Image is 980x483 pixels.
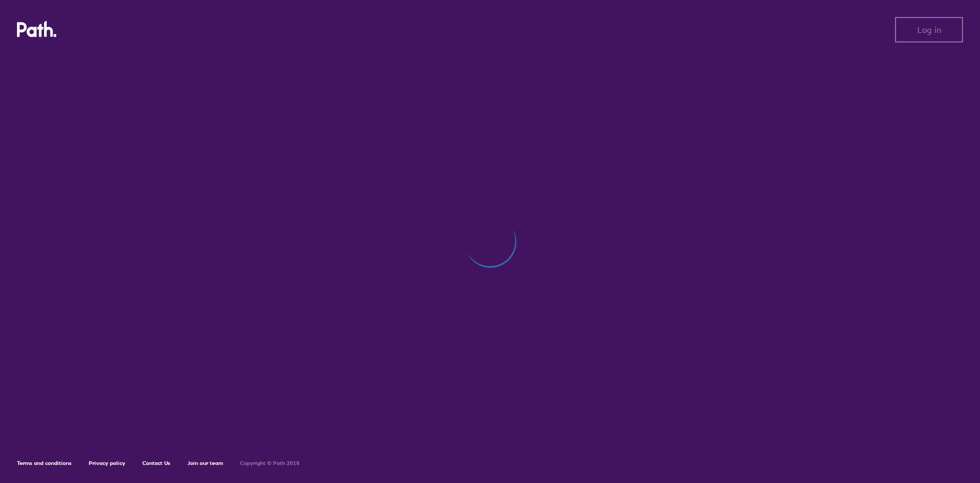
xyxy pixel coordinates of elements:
[142,460,171,467] a: Contact Us
[895,17,963,42] button: Log in
[188,460,223,467] a: Join our team
[917,25,941,34] span: Log in
[89,460,125,467] a: Privacy policy
[17,460,72,467] a: Terms and conditions
[240,460,300,467] h6: Copyright © Path 2018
